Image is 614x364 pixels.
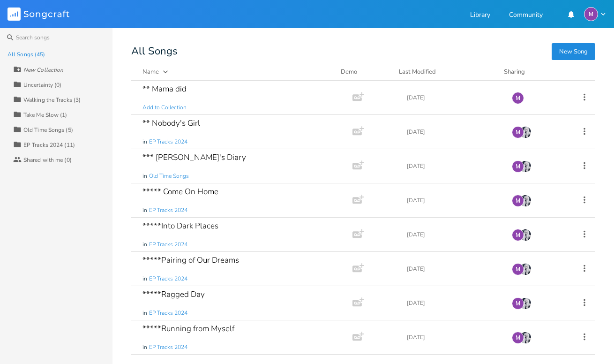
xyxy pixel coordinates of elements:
div: Uncertainty (0) [23,82,62,88]
div: Name [142,68,159,76]
div: [DATE] [407,95,501,100]
a: Community [509,12,543,20]
span: in [142,138,147,146]
div: New Collection [23,67,63,73]
div: melindameshad [512,297,524,310]
div: All Songs [131,47,595,56]
div: [DATE] [407,334,501,340]
div: melindameshad [512,126,524,138]
span: in [142,309,147,317]
div: melindameshad [512,160,524,173]
div: melindameshad [584,7,598,21]
div: [DATE] [407,232,501,237]
span: in [142,241,147,249]
span: EP Tracks 2024 [149,241,187,249]
span: EP Tracks 2024 [149,206,187,214]
button: M [584,7,607,21]
span: Add to Collection [142,104,187,112]
div: Take Me Slow (1) [23,112,67,118]
img: Anya [519,297,532,310]
button: New Song [552,43,595,60]
a: Library [470,12,490,20]
span: Old Time Songs [149,172,189,180]
span: EP Tracks 2024 [149,275,187,283]
div: melindameshad [512,332,524,344]
img: Anya [519,229,532,241]
div: [DATE] [407,300,501,306]
div: melindameshad [512,92,524,104]
span: in [142,343,147,351]
div: EP Tracks 2024 (11) [23,142,75,148]
span: in [142,172,147,180]
div: ** Nobody's Girl [142,119,200,127]
div: [DATE] [407,129,501,135]
div: Sharing [504,67,560,76]
span: in [142,206,147,214]
span: in [142,275,147,283]
img: Anya [519,332,532,344]
div: Old Time Songs (5) [23,127,73,133]
img: Anya [519,263,532,275]
div: All Songs (45) [7,52,45,57]
button: Last Modified [399,67,493,76]
div: Walking the Tracks (3) [23,97,81,103]
span: EP Tracks 2024 [149,138,187,146]
div: ** Mama did [142,85,187,93]
div: *** [PERSON_NAME]'s Diary [142,153,246,161]
img: Anya [519,160,532,173]
span: EP Tracks 2024 [149,343,187,351]
div: melindameshad [512,263,524,275]
img: Anya [519,195,532,207]
div: Demo [341,67,388,76]
button: Name [142,67,329,76]
div: [DATE] [407,266,501,272]
div: [DATE] [407,197,501,203]
img: Anya [519,126,532,138]
div: melindameshad [512,229,524,241]
div: *****Pairing of Our Dreams [142,256,239,264]
div: melindameshad [512,195,524,207]
div: [DATE] [407,163,501,169]
span: EP Tracks 2024 [149,309,187,317]
div: Shared with me (0) [23,157,72,163]
div: Last Modified [399,68,436,76]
